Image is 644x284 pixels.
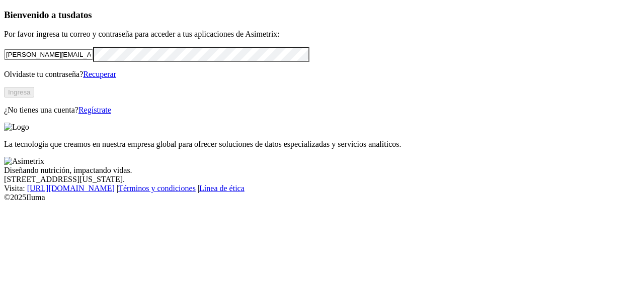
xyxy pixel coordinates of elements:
a: Regístrate [78,106,111,114]
p: La tecnología que creamos en nuestra empresa global para ofrecer soluciones de datos especializad... [4,140,640,149]
a: Recuperar [83,70,116,78]
div: [STREET_ADDRESS][US_STATE]. [4,175,640,184]
p: ¿No tienes una cuenta? [4,106,640,115]
input: Tu correo [4,49,93,60]
img: Asimetrix [4,157,44,166]
div: © 2025 Iluma [4,193,640,202]
img: Logo [4,123,29,132]
p: Por favor ingresa tu correo y contraseña para acceder a tus aplicaciones de Asimetrix: [4,30,640,39]
a: Línea de ética [199,184,245,193]
a: Términos y condiciones [118,184,196,193]
div: Diseñando nutrición, impactando vidas. [4,166,640,175]
button: Ingresa [4,87,34,98]
p: Olvidaste tu contraseña? [4,70,640,79]
div: Visita : | | [4,184,640,193]
h3: Bienvenido a tus [4,10,640,21]
a: [URL][DOMAIN_NAME] [27,184,115,193]
span: datos [70,10,92,20]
